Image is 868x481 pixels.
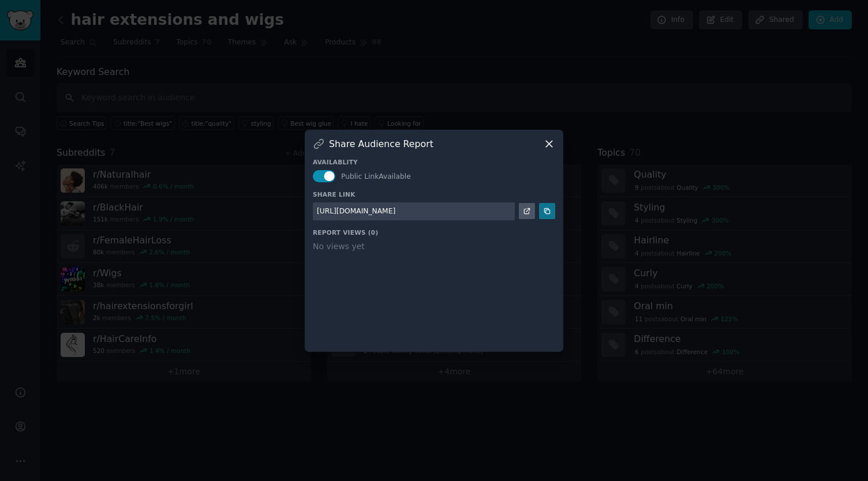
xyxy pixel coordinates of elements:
[313,228,555,236] h3: Report Views ( 0 )
[313,190,555,198] h3: Share Link
[329,138,433,150] h3: Share Audience Report
[313,240,555,253] div: No views yet
[341,172,411,181] span: Public Link Available
[313,158,555,166] h3: Availablity
[317,206,395,217] div: [URL][DOMAIN_NAME]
